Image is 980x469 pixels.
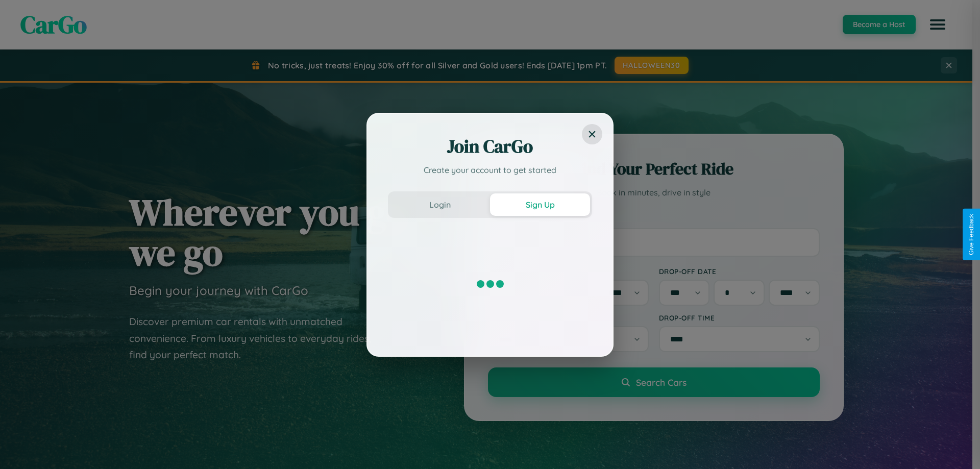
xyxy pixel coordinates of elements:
iframe: Intercom live chat [10,434,35,459]
div: Give Feedback [968,214,975,255]
button: Sign Up [490,193,590,216]
button: Login [390,193,490,216]
p: Create your account to get started [388,164,592,176]
h2: Join CarGo [388,134,592,159]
